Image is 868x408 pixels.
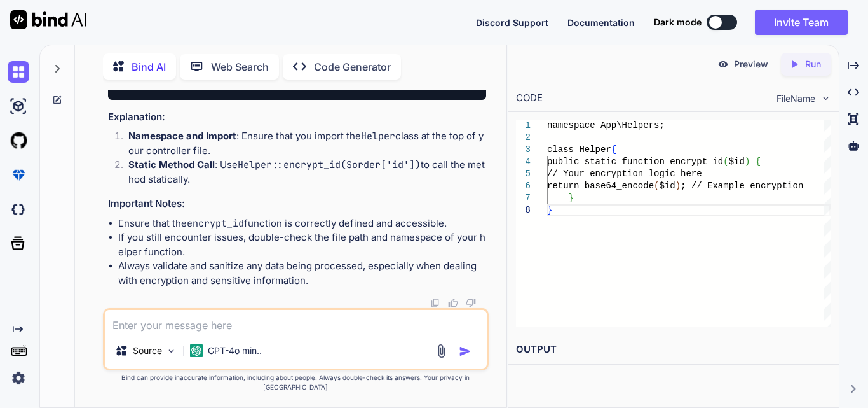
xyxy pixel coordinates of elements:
h3: Explanation: [108,110,486,125]
img: preview [717,59,729,70]
li: If you still encounter issues, double-check the file path and namespace of your helper function. [118,230,486,259]
span: ; // Example encryption [681,181,803,191]
span: } [569,193,574,203]
p: Bind can provide inaccurate information, including about people. Always double-check its answers.... [103,373,489,392]
span: { [756,157,761,167]
span: Dark mode [654,16,702,29]
h3: Important Notes: [108,197,486,211]
span: $id [729,157,745,167]
span: Discord Support [476,17,548,28]
img: icon [459,345,471,358]
code: Helper [361,130,395,143]
div: 7 [516,192,531,204]
p: Bind AI [132,59,166,74]
span: ) [745,157,750,167]
div: CODE [516,91,543,106]
li: : Use to call the method statically. [118,158,486,186]
p: Web Search [211,59,269,74]
span: $id [659,181,675,191]
span: ( [654,181,659,191]
div: 6 [516,180,531,192]
span: { [611,144,616,155]
strong: Static Method Call [128,158,215,171]
code: encrypt_id [187,217,244,230]
button: Discord Support [476,16,548,29]
p: Preview [734,58,768,71]
img: Bind AI [10,10,86,29]
p: GPT-4o min.. [208,344,262,357]
div: 2 [516,132,531,144]
div: 1 [516,120,531,132]
li: Ensure that the function is correctly defined and accessible. [118,216,486,231]
span: return base64_encode [547,181,654,191]
strong: Namespace and Import [128,130,236,142]
li: Always validate and sanitize any data being processed, especially when dealing with encryption an... [118,259,486,288]
img: attachment [434,344,449,358]
span: Documentation [567,17,635,28]
p: Code Generator [314,59,391,74]
span: FileName [776,92,815,105]
img: like [448,298,458,308]
img: chat [8,61,29,83]
p: Run [805,58,821,71]
img: settings [8,367,29,389]
span: public static function encrypt_id [547,157,723,167]
img: GPT-4o mini [190,344,203,357]
h2: OUTPUT [508,335,839,365]
img: ai-studio [8,95,29,117]
span: ( [723,157,728,167]
img: Pick Models [166,346,177,356]
img: copy [430,298,440,308]
p: Source [133,344,162,357]
img: githubLight [8,130,29,151]
button: Documentation [567,16,635,29]
span: ) [675,181,681,191]
div: 8 [516,204,531,216]
span: class Helper [547,144,611,155]
span: namespace App\Helpers; [547,120,665,130]
span: // Your encryption logic here [547,169,702,179]
img: premium [8,164,29,186]
code: Helper::encrypt_id($order['id']) [238,158,421,171]
div: 3 [516,144,531,156]
div: 5 [516,168,531,180]
li: : Ensure that you import the class at the top of your controller file. [118,129,486,158]
span: } [547,205,552,215]
button: Invite Team [755,10,848,35]
img: chevron down [820,93,831,104]
img: darkCloudIdeIcon [8,199,29,220]
img: dislike [466,298,476,308]
div: 4 [516,156,531,168]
